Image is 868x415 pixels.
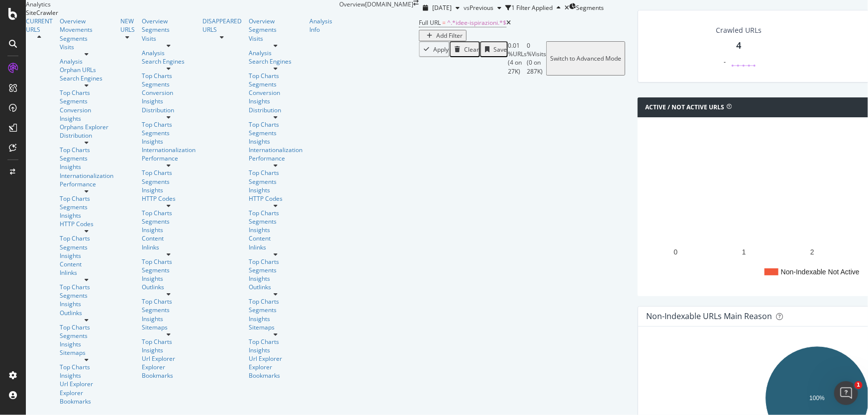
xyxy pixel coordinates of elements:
[60,194,113,203] a: Top Charts
[60,154,113,163] a: Segments
[249,274,302,283] a: Insights
[142,346,195,354] a: Insights
[249,226,302,234] div: Insights
[249,297,302,306] div: Top Charts
[855,381,863,389] span: 1
[249,72,302,80] div: Top Charts
[464,45,479,54] div: Clear
[249,120,302,129] div: Top Charts
[142,97,195,105] a: Insights
[716,25,762,35] div: Crawled URLs
[60,25,113,34] div: Movements
[60,389,113,406] div: Explorer Bookmarks
[142,323,195,332] a: Sitemaps
[60,268,113,277] a: Inlinks
[142,57,195,66] a: Search Engines
[142,88,195,97] a: Conversion
[142,257,195,266] a: Top Charts
[436,31,463,40] div: Add Filter
[60,57,113,66] div: Analysis
[142,106,195,114] div: Distribution
[142,186,195,194] a: Insights
[60,371,113,380] a: Insights
[60,106,113,114] a: Conversion
[249,25,302,34] div: Segments
[142,194,195,203] a: HTTP Codes
[249,194,302,203] div: HTTP Codes
[249,137,302,146] a: Insights
[249,80,302,88] div: Segments
[120,17,135,34] div: NEW URLS
[142,315,195,323] a: Insights
[60,17,113,25] div: Overview
[142,354,195,363] a: Url Explorer
[249,346,302,354] div: Insights
[142,120,195,129] a: Top Charts
[60,211,113,220] a: Insights
[249,57,302,66] div: Search Engines
[60,243,113,251] a: Segments
[249,354,302,363] a: Url Explorer
[737,39,742,52] div: 4
[249,209,302,217] div: Top Charts
[60,220,113,228] a: HTTP Codes
[447,18,506,27] span: ^.*idee-ispirazioni.*$
[60,251,113,260] div: Insights
[142,283,195,291] div: Outlinks
[546,41,625,76] button: Switch to Advanced Mode
[142,297,195,306] a: Top Charts
[142,168,195,177] a: Top Charts
[60,234,113,243] a: Top Charts
[60,363,113,371] a: Top Charts
[249,168,302,177] a: Top Charts
[249,88,302,97] a: Conversion
[450,41,480,57] button: Clear
[60,332,113,340] a: Segments
[249,49,302,57] a: Analysis
[142,154,195,163] a: Performance
[60,171,113,180] a: Internationalization
[142,234,195,243] div: Content
[249,306,302,314] div: Segments
[142,306,195,314] div: Segments
[60,74,113,83] div: Search Engines
[60,203,113,211] div: Segments
[527,41,546,76] div: 0 % Visits ( 0 on 287K )
[142,49,195,57] a: Analysis
[249,234,302,243] a: Content
[142,129,195,137] a: Segments
[60,123,113,131] a: Orphans Explorer
[60,348,113,357] a: Sitemaps
[419,30,467,41] button: Add Filter
[142,226,195,234] div: Insights
[142,80,195,88] div: Segments
[142,337,195,346] div: Top Charts
[142,363,195,380] div: Explorer Bookmarks
[724,58,726,66] div: -
[249,257,302,266] div: Top Charts
[60,283,113,291] div: Top Charts
[26,17,53,34] div: CURRENT URLS
[565,5,569,11] div: times
[142,34,195,43] div: Visits
[249,106,302,114] a: Distribution
[249,34,302,43] div: Visits
[432,3,452,12] span: 2025 Sep. 14th
[60,380,113,388] a: Url Explorer
[550,54,621,63] div: Switch to Advanced Mode
[249,146,302,154] a: Internationalization
[249,315,302,323] div: Insights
